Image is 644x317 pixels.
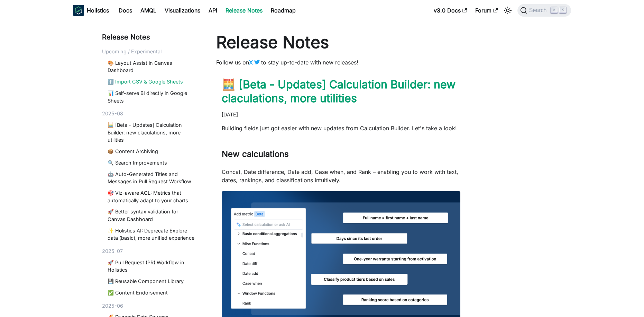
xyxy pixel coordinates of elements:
a: 🚀 Better syntax validation for Canvas Dashboard [108,208,197,223]
h2: New calculations [222,149,460,162]
button: Switch between dark and light mode (currently light mode) [502,5,513,16]
a: 💾 Reusable Component Library [108,278,197,285]
div: Upcoming / Experimental [102,48,200,55]
p: Concat, Date difference, Date add, Case when, and Rank – enabling you to work with text, dates, r... [222,168,460,184]
p: Follow us on to stay up-to-date with new releases! [216,58,466,67]
a: ✅ Content Endorsement [108,289,197,297]
a: ⬆️ Import CSV & Google Sheets [108,78,197,86]
div: Release Notes [102,32,200,42]
p: Building fields just got easier with new updates from Calculation Builder. Let's take a look! [222,124,460,132]
div: 2025-06 [102,302,200,310]
a: 🔍 Search Improvements [108,159,197,167]
time: [DATE] [222,112,238,117]
a: AMQL [136,5,160,16]
span: Search [527,7,551,14]
a: 🧮 [Beta - Updates] Calculation Builder: new claculations, more utilities [222,78,456,105]
h1: Release Notes [216,32,466,53]
a: 🎨 Layout Assist in Canvas Dashboard [108,59,197,74]
img: Holistics [73,5,84,16]
b: X [249,59,253,66]
a: 🤖 Auto-Generated Titles and Messages in Pull Request Workflow [108,170,197,185]
a: 📦 Content Archiving [108,148,197,155]
a: HolisticsHolistics [73,5,109,16]
div: 2025-08 [102,110,200,117]
a: Release Notes [221,5,267,16]
a: Forum [471,5,502,16]
a: 🚀 Pull Request (PR) Workflow in Holistics [108,259,197,274]
a: Visualizations [160,5,204,16]
a: 🎯 Viz-aware AQL: Metrics that automatically adapt to your charts [108,189,197,204]
kbd: K [559,7,566,13]
a: X [249,59,261,66]
button: Search (Command+K) [517,4,571,17]
nav: Blog recent posts navigation [102,32,200,317]
div: 2025-07 [102,247,200,255]
kbd: ⌘ [551,7,558,13]
a: API [204,5,221,16]
a: ✨ Holistics AI: Deprecate Explore data (basic), more unified experience [108,227,197,242]
b: Holistics [87,6,109,15]
a: Docs [114,5,136,16]
a: v3.0 Docs [430,5,471,16]
a: 📊 Self-serve BI directly in Google Sheets [108,89,197,104]
a: Roadmap [267,5,300,16]
a: 🧮 [Beta - Updates] Calculation Builder: new claculations, more utilities [108,121,197,144]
